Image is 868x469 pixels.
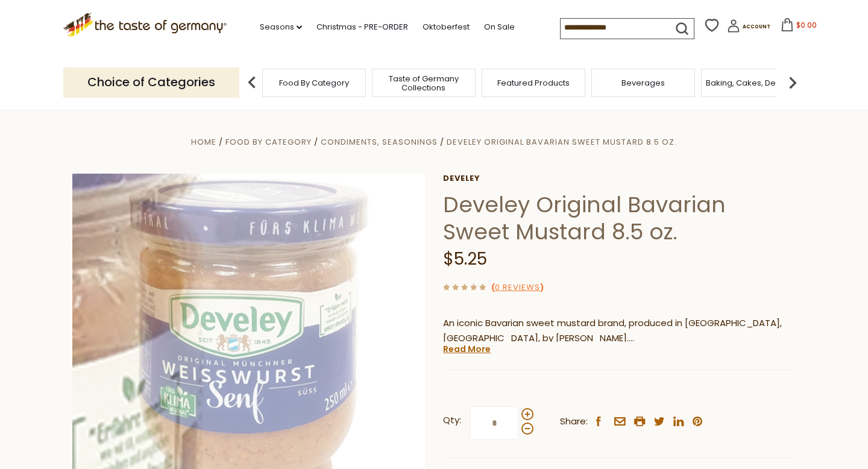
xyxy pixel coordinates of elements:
[321,136,438,148] a: Condiments, Seasonings
[443,316,796,346] p: An iconic Bavarian sweet mustard brand, produced in [GEOGRAPHIC_DATA], [GEOGRAPHIC_DATA], by [PER...
[63,68,239,97] p: Choice of Categories
[316,20,408,34] a: Christmas - PRE-ORDER
[773,18,824,36] button: $0.00
[225,136,312,148] a: Food By Category
[621,78,665,87] a: Beverages
[443,247,487,271] span: $5.25
[781,71,805,95] img: next arrow
[240,71,264,95] img: previous arrow
[470,406,519,439] input: Qty:
[443,191,796,245] h1: Develey Original Bavarian Sweet Mustard 8.5 oz.
[260,20,302,34] a: Seasons
[497,78,570,87] a: Featured Products
[447,136,677,148] a: Develey Original Bavarian Sweet Mustard 8.5 oz.
[279,78,349,87] a: Food By Category
[727,19,770,37] a: Account
[191,136,216,148] a: Home
[491,282,544,293] span: ( )
[560,414,588,429] span: Share:
[376,74,472,92] a: Taste of Germany Collections
[443,343,491,355] a: Read More
[443,413,461,428] strong: Qty:
[443,174,796,183] a: Develey
[495,282,540,294] a: 0 Reviews
[796,20,817,30] span: $0.00
[423,20,470,34] a: Oktoberfest
[743,24,770,30] span: Account
[484,20,515,34] a: On Sale
[706,78,799,87] a: Baking, Cakes, Desserts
